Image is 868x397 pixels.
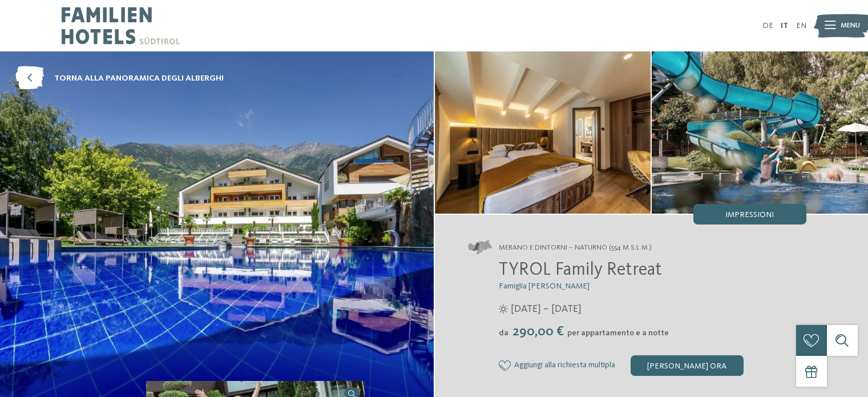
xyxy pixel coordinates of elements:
[499,243,652,253] span: Merano e dintorni – Naturno (554 m s.l.m.)
[499,282,590,290] span: Famiglia [PERSON_NAME]
[511,302,582,316] span: [DATE] – [DATE]
[435,51,651,214] img: Un family hotel a Naturno di gran classe
[652,51,868,214] img: Un family hotel a Naturno di gran classe
[725,211,774,219] span: Impressioni
[499,261,662,279] span: TYROL Family Retreat
[54,73,224,84] span: torna alla panoramica degli alberghi
[499,329,508,337] span: da
[510,325,566,339] span: 290,00 €
[796,22,806,30] a: EN
[841,21,860,31] span: Menu
[499,304,508,314] i: Orari d'apertura estate
[762,22,773,30] a: DE
[567,329,669,337] span: per appartamento e a notte
[15,67,224,90] a: torna alla panoramica degli alberghi
[631,355,744,376] div: [PERSON_NAME] ora
[514,361,615,370] span: Aggiungi alla richiesta multipla
[781,22,788,30] a: IT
